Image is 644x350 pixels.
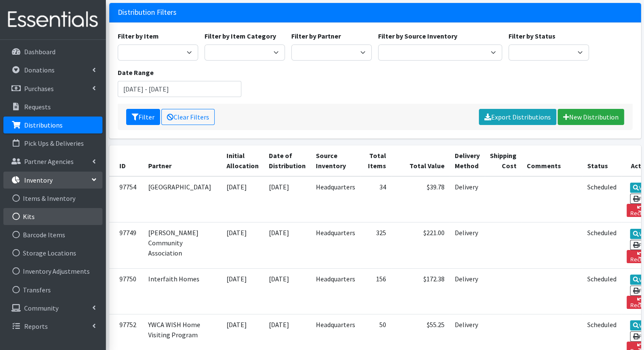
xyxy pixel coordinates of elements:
[109,268,143,314] td: 97750
[311,176,360,222] td: Headquarters
[3,190,102,207] a: Items & Inventory
[3,226,102,243] a: Barcode Items
[360,268,391,314] td: 156
[24,66,55,74] p: Donations
[3,6,102,34] img: HumanEssentials
[118,31,159,41] label: Filter by Item
[221,145,264,176] th: Initial Allocation
[360,222,391,268] td: 325
[450,222,485,268] td: Delivery
[522,145,582,176] th: Comments
[3,318,102,335] a: Reports
[582,176,622,222] td: Scheduled
[360,145,391,176] th: Total Items
[378,31,457,41] label: Filter by Source Inventory
[391,176,450,222] td: $39.78
[3,43,102,60] a: Dashboard
[3,98,102,115] a: Requests
[221,176,264,222] td: [DATE]
[264,176,311,222] td: [DATE]
[3,117,102,133] a: Distributions
[450,145,485,176] th: Delivery Method
[143,222,221,268] td: [PERSON_NAME] Community Association
[143,176,221,222] td: [GEOGRAPHIC_DATA]
[450,176,485,222] td: Delivery
[509,31,556,41] label: Filter by Status
[3,244,102,261] a: Storage Locations
[291,31,341,41] label: Filter by Partner
[3,172,102,189] a: Inventory
[485,145,522,176] th: Shipping Cost
[161,109,215,125] a: Clear Filters
[24,121,63,129] p: Distributions
[143,268,221,314] td: Interfaith Homes
[126,109,160,125] button: Filter
[450,268,485,314] td: Delivery
[391,222,450,268] td: $221.00
[582,222,622,268] td: Scheduled
[3,153,102,170] a: Partner Agencies
[24,103,51,111] p: Requests
[311,222,360,268] td: Headquarters
[24,322,48,331] p: Reports
[264,222,311,268] td: [DATE]
[311,145,360,176] th: Source Inventory
[264,145,311,176] th: Date of Distribution
[205,31,276,41] label: Filter by Item Category
[3,281,102,298] a: Transfers
[558,109,624,125] a: New Distribution
[109,222,143,268] td: 97749
[582,145,622,176] th: Status
[311,268,360,314] td: Headquarters
[118,81,242,97] input: January 1, 2011 - December 31, 2011
[3,208,102,225] a: Kits
[3,300,102,317] a: Community
[24,47,55,56] p: Dashboard
[3,80,102,97] a: Purchases
[118,67,154,78] label: Date Range
[24,304,58,312] p: Community
[221,222,264,268] td: [DATE]
[3,263,102,280] a: Inventory Adjustments
[24,176,53,184] p: Inventory
[109,145,143,176] th: ID
[3,135,102,152] a: Pick Ups & Deliveries
[264,268,311,314] td: [DATE]
[24,84,54,93] p: Purchases
[221,268,264,314] td: [DATE]
[143,145,221,176] th: Partner
[391,268,450,314] td: $172.38
[3,61,102,78] a: Donations
[360,176,391,222] td: 34
[479,109,556,125] a: Export Distributions
[118,8,177,17] h3: Distribution Filters
[24,139,84,147] p: Pick Ups & Deliveries
[391,145,450,176] th: Total Value
[24,157,74,166] p: Partner Agencies
[109,176,143,222] td: 97754
[582,268,622,314] td: Scheduled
